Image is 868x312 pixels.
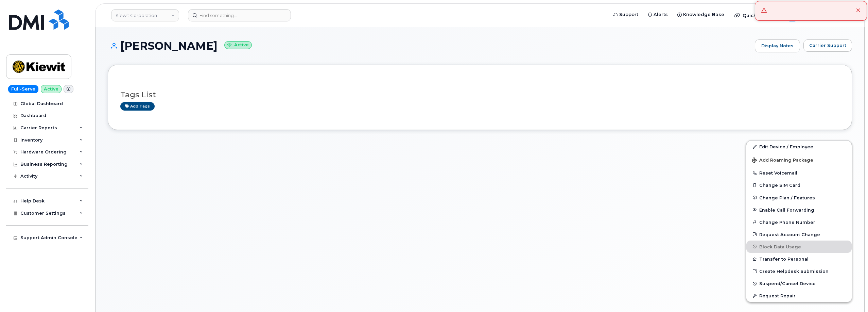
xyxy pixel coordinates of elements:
[746,277,852,290] button: Suspend/Cancel Device
[759,281,816,286] span: Suspend/Cancel Device
[746,228,852,241] button: Request Account Change
[746,167,852,179] button: Reset Voicemail
[755,39,800,52] a: Display Notes
[224,41,252,49] small: Active
[120,102,155,111] a: Add tags
[759,207,814,212] span: Enable Call Forwarding
[759,195,815,200] span: Change Plan / Features
[746,216,852,228] button: Change Phone Number
[746,253,852,265] button: Transfer to Personal
[108,40,751,52] h1: [PERSON_NAME]
[746,179,852,191] button: Change SIM Card
[746,241,852,253] button: Block Data Usage
[746,192,852,204] button: Change Plan / Features
[752,158,813,164] span: Add Roaming Package
[746,265,852,277] a: Create Helpdesk Submission
[746,204,852,216] button: Enable Call Forwarding
[809,42,846,49] span: Carrier Support
[803,39,852,52] button: Carrier Support
[746,153,852,167] button: Add Roaming Package
[120,91,839,99] h3: Tags List
[746,141,852,153] a: Edit Device / Employee
[746,290,852,302] button: Request Repair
